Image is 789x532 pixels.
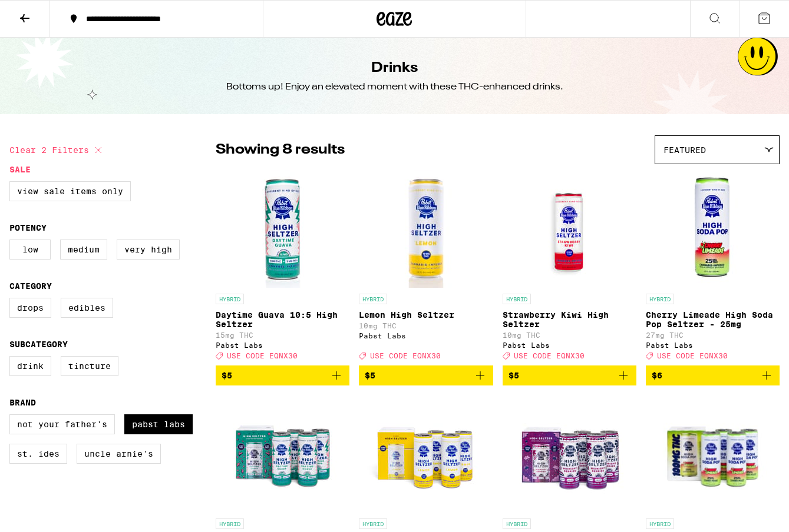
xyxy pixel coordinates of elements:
div: Pabst Labs [503,341,636,349]
a: Open page for Strawberry Kiwi High Seltzer from Pabst Labs [503,170,636,365]
label: Not Your Father's [9,414,115,434]
button: Clear 2 filters [9,135,105,165]
p: Daytime Guava 10:5 High Seltzer [216,310,349,329]
p: Cherry Limeade High Soda Pop Seltzer - 25mg [646,310,780,329]
label: Drink [9,356,51,376]
img: Pabst Labs - Cherry Limeade High Soda Pop Seltzer - 25mg [653,170,771,288]
label: Uncle Arnie's [77,444,161,464]
p: HYBRID [503,518,531,529]
label: View Sale Items Only [9,181,131,201]
p: 10mg THC [503,331,636,339]
label: St. Ides [9,444,67,464]
p: 10mg THC [359,322,493,330]
label: Medium [60,240,107,260]
legend: Brand [9,398,36,407]
label: Edibles [61,298,113,318]
p: Lemon High Seltzer [359,310,493,320]
p: HYBRID [359,294,387,304]
img: Pabst Labs - Daytime Guava High Seltzer - 4-pack [224,395,342,513]
label: Very High [117,240,180,260]
legend: Potency [9,223,47,232]
img: Pabst Labs - Daytime Guava 10:5 High Seltzer [224,170,342,288]
span: $5 [365,371,375,380]
p: HYBRID [216,294,244,304]
div: Pabst Labs [359,332,493,340]
p: 15mg THC [216,331,349,339]
p: HYBRID [503,294,531,304]
span: USE CODE EQNX30 [227,352,298,360]
img: Pabst Labs - Strawberry Kiwi High Seltzer [510,170,628,288]
legend: Sale [9,165,31,174]
p: Showing 8 results [216,140,345,160]
button: Add to bag [503,365,636,385]
span: $6 [652,371,662,380]
p: HYBRID [646,294,674,304]
img: Pabst Labs - Lemon High Seltzer - 4-Pack [367,395,485,513]
div: Pabst Labs [216,341,349,349]
img: Pabst Labs - Midnight Berries High Seltzer - 4-pack [510,395,628,513]
a: Open page for Lemon High Seltzer from Pabst Labs [359,170,493,365]
span: USE CODE EQNX30 [514,352,585,360]
div: Pabst Labs [646,341,780,349]
span: Featured [663,145,706,155]
legend: Category [9,281,52,291]
p: Strawberry Kiwi High Seltzer [503,310,636,329]
legend: Subcategory [9,340,68,349]
p: 27mg THC [646,331,780,339]
span: USE CODE EQNX30 [657,352,728,360]
a: Open page for Daytime Guava 10:5 High Seltzer from Pabst Labs [216,170,349,365]
button: Add to bag [359,365,493,385]
label: Low [9,240,51,260]
img: Pabst Labs - Lemon High Seltzer [367,170,485,288]
div: Bottoms up! Enjoy an elevated moment with these THC-enhanced drinks. [226,81,563,94]
p: HYBRID [359,518,387,529]
button: Add to bag [216,365,349,385]
button: Add to bag [646,365,780,385]
h1: Drinks [371,58,418,78]
span: $5 [509,371,519,380]
span: USE CODE EQNX30 [370,352,441,360]
label: Drops [9,298,51,318]
span: $5 [222,371,232,380]
img: Pabst Labs - Cherry Limeade High Soda Pop 25mg - 4 Pack [653,395,772,513]
label: Pabst Labs [124,414,193,434]
p: HYBRID [216,518,244,529]
p: HYBRID [646,518,674,529]
a: Open page for Cherry Limeade High Soda Pop Seltzer - 25mg from Pabst Labs [646,170,780,365]
label: Tincture [61,356,118,376]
